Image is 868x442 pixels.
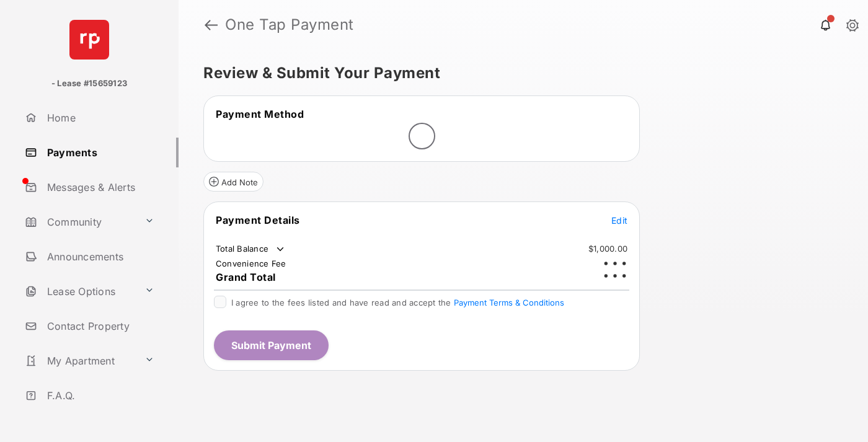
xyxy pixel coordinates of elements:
[20,207,139,237] a: Community
[588,243,628,254] td: $1,000.00
[20,172,179,202] a: Messages & Alerts
[20,276,139,306] a: Lease Options
[215,258,287,269] td: Convenience Fee
[20,138,179,167] a: Payments
[231,298,564,307] span: I agree to the fees listed and have read and accept the
[20,346,139,376] a: My Apartment
[611,215,627,226] span: Edit
[20,311,179,341] a: Contact Property
[215,243,286,255] td: Total Balance
[216,271,276,283] span: Grand Total
[611,214,627,226] button: Edit
[20,242,179,272] a: Announcements
[216,214,300,226] span: Payment Details
[203,66,833,81] h5: Review & Submit Your Payment
[225,17,354,32] strong: One Tap Payment
[216,108,304,120] span: Payment Method
[203,172,263,192] button: Add Note
[20,381,179,410] a: F.A.Q.
[214,330,329,360] button: Submit Payment
[51,77,127,90] p: - Lease #15659123
[20,103,179,133] a: Home
[454,298,564,307] button: I agree to the fees listed and have read and accept the
[69,20,109,60] img: svg+xml;base64,PHN2ZyB4bWxucz0iaHR0cDovL3d3dy53My5vcmcvMjAwMC9zdmciIHdpZHRoPSI2NCIgaGVpZ2h0PSI2NC...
